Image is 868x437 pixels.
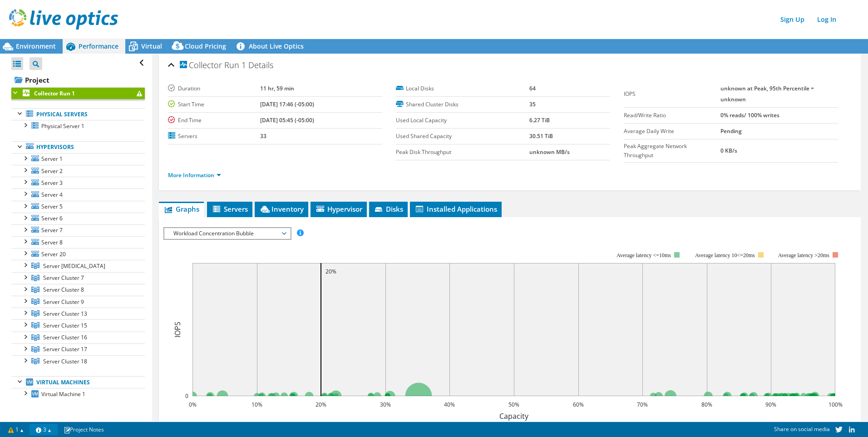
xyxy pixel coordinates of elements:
span: Disks [374,204,403,214]
span: Graphs [163,204,199,214]
b: Pending [720,127,742,135]
span: Server 8 [41,238,63,246]
span: Server 20 [41,250,66,258]
span: Details [248,60,273,70]
text: 90% [765,401,776,408]
b: 35 [529,100,536,108]
a: Server 2 [11,165,145,177]
text: IOPS [173,322,182,338]
b: 64 [529,84,536,92]
span: Performance [79,42,118,50]
span: Server 5 [41,203,63,210]
a: Server 7 [11,224,145,236]
a: Server Cluster 8 [11,284,145,296]
span: Physical Server 1 [41,122,84,130]
a: Server Cluster 9 [11,296,145,308]
b: unknown MB/s [529,148,570,156]
span: Virtual Machine 1 [41,390,85,398]
text: 60% [573,401,584,408]
span: Installed Applications [414,204,497,214]
a: Server 5 [11,201,145,213]
a: Server Cluster 16 [11,332,145,343]
span: Server Cluster 7 [43,274,84,282]
a: Project Notes [57,424,110,435]
a: Physical Servers [11,108,145,120]
b: 6.27 TiB [529,116,550,124]
span: Server 3 [41,179,63,187]
img: live_optics_svg.svg [9,9,118,30]
span: Inventory [259,204,304,214]
a: Server Cluster 7 [11,272,145,284]
text: Capacity [499,411,529,421]
a: About Live Optics [233,39,311,54]
b: 0 KB/s [720,147,737,154]
b: 30.51 TiB [529,132,553,140]
span: Server 1 [41,155,63,163]
text: 20% [325,268,336,275]
tspan: Average latency 10<=20ms [695,252,755,258]
a: 1 [2,424,30,435]
span: Cloud Pricing [185,42,226,50]
label: Peak Disk Throughput [396,148,530,157]
span: Workload Concentration Bubble [169,228,286,239]
a: Hypervisors [11,141,145,153]
a: 3 [30,424,58,435]
text: 80% [701,401,712,408]
div: Shared Cluster Disks [33,420,145,431]
label: Read/Write Ratio [624,111,720,120]
span: Environment [16,42,56,50]
a: Collector Run 1 [11,87,145,99]
span: Server 6 [41,214,63,222]
a: Log In [813,13,841,26]
a: Server 1 [11,153,145,165]
b: unknown at Peak, 95th Percentile = unknown [720,84,814,103]
b: Collector Run 1 [34,89,75,97]
text: 0 [185,392,188,400]
text: 70% [637,401,648,408]
span: Server Cluster 13 [43,310,87,318]
label: Peak Aggregate Network Throughput [624,142,720,160]
label: Average Daily Write [624,127,720,136]
b: 33 [260,132,266,140]
text: 100% [828,401,842,408]
a: Server Cluster 15 [11,319,145,331]
span: Server Cluster 18 [43,358,87,365]
label: IOPS [624,89,720,99]
text: 0% [188,401,196,408]
label: Shared Cluster Disks [396,100,530,109]
text: 30% [380,401,391,408]
text: 40% [444,401,455,408]
span: Virtual [141,42,162,50]
span: Server 2 [41,167,63,175]
label: End Time [168,116,260,125]
span: Server Cluster 17 [43,345,87,353]
span: Server [MEDICAL_DATA] [43,262,105,270]
label: Duration [168,84,260,93]
span: Servers [212,204,248,214]
a: Virtual Machine 1 [11,388,145,400]
label: Start Time [168,100,260,109]
a: Project [11,73,145,87]
a: Server 6 [11,213,145,224]
a: Server Cluster 18 [11,355,145,367]
a: Server 4 [11,189,145,200]
span: Collector Run 1 [180,61,246,70]
tspan: Average latency <=10ms [616,252,671,258]
span: Server Cluster 16 [43,333,87,341]
span: Server Cluster 8 [43,286,84,293]
a: Server 8 [11,236,145,248]
text: 20% [316,401,326,408]
a: Server Cluster 17 [11,343,145,355]
label: Local Disks [396,84,530,93]
label: Used Local Capacity [396,116,530,125]
span: Server 7 [41,226,63,234]
a: Server Cluster 5 [11,260,145,272]
a: Server 3 [11,177,145,189]
a: Server Cluster 13 [11,308,145,319]
span: Server Cluster 15 [43,322,87,329]
b: 11 hr, 59 min [260,84,294,92]
a: Sign Up [776,13,809,26]
text: 50% [508,401,519,408]
a: Virtual Machines [11,376,145,388]
label: Used Shared Capacity [396,132,530,141]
